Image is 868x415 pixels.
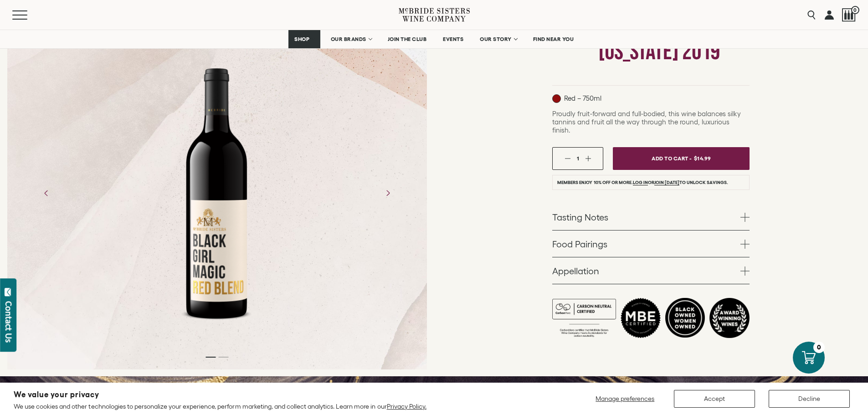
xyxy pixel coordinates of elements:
[331,36,366,42] span: OUR BRANDS
[527,30,580,48] a: FIND NEAR YOU
[552,175,750,190] li: Members enjoy 10% off or more. or to unlock savings.
[14,391,426,399] h2: We value your privacy
[552,257,750,284] a: Appellation
[674,390,755,408] button: Accept
[35,181,58,205] button: Previous
[652,152,692,165] span: Add To Cart -
[443,36,463,42] span: EVENTS
[851,6,859,14] span: 0
[205,357,216,358] li: Page dot 1
[218,357,228,358] li: Page dot 2
[654,180,679,185] a: join [DATE]
[533,36,574,42] span: FIND NEAR YOU
[12,10,45,20] button: Mobile Menu Trigger
[769,390,850,408] button: Decline
[325,30,377,48] a: OUR BRANDS
[694,152,711,165] span: $14.99
[288,30,320,48] a: SHOP
[480,36,512,42] span: OUR STORY
[14,402,426,410] p: We use cookies and other technologies to personalize your experience, perform marketing, and coll...
[596,395,654,402] span: Manage preferences
[613,147,750,170] button: Add To Cart - $14.99
[813,342,825,353] div: 0
[552,231,750,257] a: Food Pairings
[4,301,13,343] div: Contact Us
[388,36,427,42] span: JOIN THE CLUB
[552,204,750,230] a: Tasting Notes
[376,181,400,205] button: Next
[552,110,741,134] span: Proudly fruit-forward and full-bodied, this wine balances silky tannins and fruit all the way thr...
[474,30,523,48] a: OUR STORY
[552,94,601,103] p: Red – 750ml
[387,403,426,410] a: Privacy Policy.
[633,180,648,185] a: Log in
[437,30,469,48] a: EVENTS
[590,390,660,408] button: Manage preferences
[294,36,310,42] span: SHOP
[577,155,579,161] span: 1
[382,30,433,48] a: JOIN THE CLUB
